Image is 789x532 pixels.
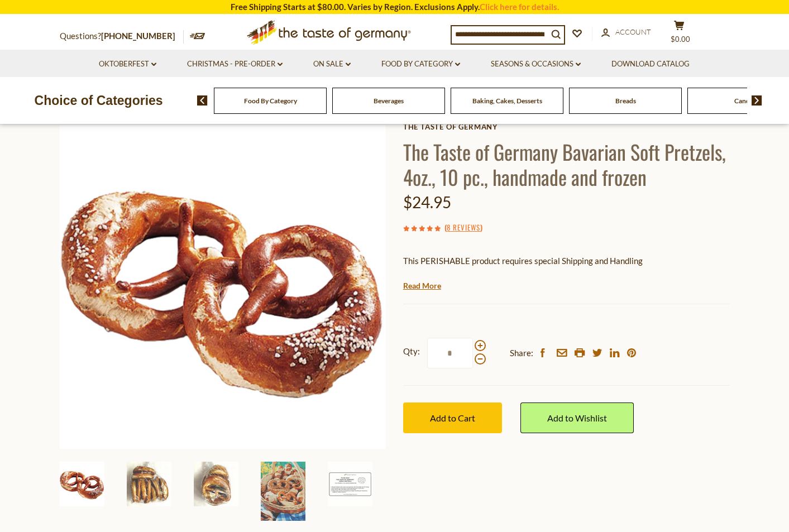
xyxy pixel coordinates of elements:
a: Christmas - PRE-ORDER [187,58,283,70]
img: The Taste of Germany Bavarian Soft Pretzels, 4oz., 10 pc., handmade and frozen [328,462,372,506]
span: $0.00 [671,35,690,44]
a: Food By Category [244,97,297,105]
a: Download Catalog [611,58,690,70]
a: Oktoberfest [99,58,156,70]
a: On Sale [313,58,351,70]
span: Share: [510,346,533,360]
p: This PERISHABLE product requires special Shipping and Handling [403,254,730,268]
img: The Taste of Germany Bavarian Soft Pretzels, 4oz., 10 pc., handmade and frozen [60,122,386,449]
span: Add to Cart [430,413,475,423]
a: Add to Wishlist [520,402,634,433]
img: previous arrow [197,95,208,106]
img: The Taste of Germany Bavarian Soft Pretzels, 4oz., 10 pc., handmade and frozen [127,462,171,506]
a: Account [601,26,651,39]
button: Add to Cart [403,402,502,433]
a: Food By Category [381,58,460,70]
a: Breads [615,97,636,105]
p: Questions? [60,29,184,44]
a: [PHONE_NUMBER] [101,31,175,41]
a: Seasons & Occasions [491,58,581,70]
li: We will ship this product in heat-protective packaging and ice. [414,276,730,290]
img: Handmade Fresh Bavarian Beer Garden Pretzels [261,462,305,521]
a: Read More [403,280,441,291]
h1: The Taste of Germany Bavarian Soft Pretzels, 4oz., 10 pc., handmade and frozen [403,139,730,189]
a: Candy [734,97,753,105]
img: next arrow [752,95,762,106]
img: The Taste of Germany Bavarian Soft Pretzels, 4oz., 10 pc., handmade and frozen [194,462,238,506]
strong: Qty: [403,344,420,358]
span: Account [615,27,651,36]
a: Click here for details. [480,2,559,12]
span: ( ) [444,222,482,233]
span: $24.95 [403,193,451,212]
input: Qty: [427,338,473,368]
a: Baking, Cakes, Desserts [472,97,542,105]
a: Beverages [374,97,404,105]
a: 8 Reviews [447,222,480,234]
img: The Taste of Germany Bavarian Soft Pretzels, 4oz., 10 pc., handmade and frozen [60,462,104,506]
a: The Taste of Germany [403,122,730,131]
button: $0.00 [663,20,696,48]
